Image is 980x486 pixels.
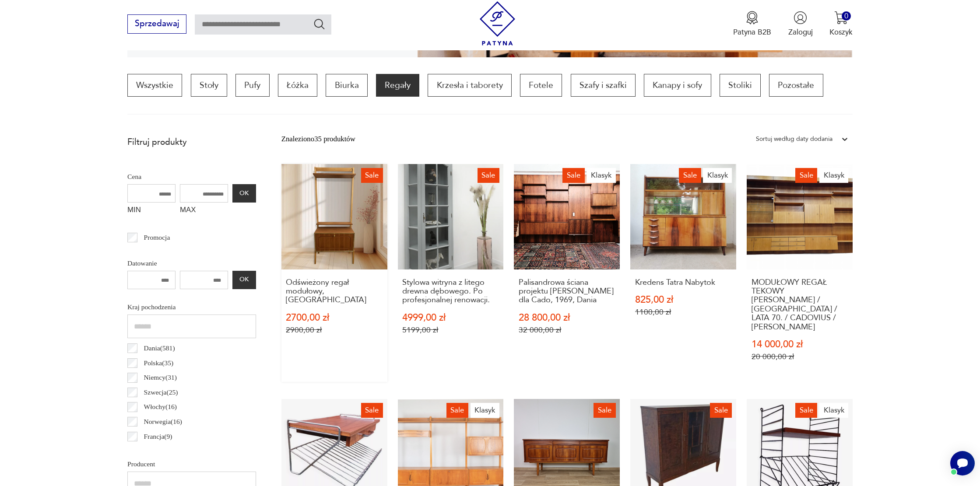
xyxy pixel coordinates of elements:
[127,258,256,269] p: Datowanie
[278,74,317,97] a: Łóżka
[630,164,736,382] a: SaleKlasykKredens Tatra NabytokKredens Tatra Nabytok825,00 zł1100,00 zł
[376,74,419,97] a: Regały
[635,278,731,287] h3: Kredens Tatra Nabytok
[519,278,615,305] h3: Palisandrowa ściana projektu [PERSON_NAME] dla Cado, 1969, Dania
[127,14,186,34] button: Sprzedawaj
[428,74,511,97] a: Krzesła i taborety
[829,11,853,37] button: 0Koszyk
[398,164,504,382] a: SaleStylowa witryna z litego drewna dębowego. Po profesjonalnej renowacji.Stylowa witryna z liteg...
[144,401,177,413] p: Włochy ( 16 )
[720,74,761,97] a: Stoliki
[635,295,731,304] p: 825,00 zł
[281,164,387,382] a: SaleOdświeżony regał modułowy, NorwegiaOdświeżony regał modułowy, [GEOGRAPHIC_DATA]2700,00 zł2900...
[286,278,382,305] h3: Odświeżony regał modułowy, [GEOGRAPHIC_DATA]
[733,27,771,37] p: Patyna B2B
[127,301,256,313] p: Kraj pochodzenia
[794,11,807,24] img: Ikonka użytkownika
[281,133,355,145] div: Znaleziono 35 produktów
[144,343,175,354] p: Dania ( 581 )
[235,74,269,97] a: Pufy
[788,27,813,37] p: Zaloguj
[127,74,182,97] a: Wszystkie
[842,11,851,21] div: 0
[644,74,711,97] a: Kanapy i sofy
[571,74,636,97] a: Szafy i szafki
[144,387,178,398] p: Szwecja ( 25 )
[326,74,367,97] a: Biurka
[769,74,823,97] a: Pozostałe
[144,372,177,383] p: Niemcy ( 31 )
[232,271,256,289] button: OK
[745,11,759,24] img: Ikona medalu
[402,325,499,335] p: 5199,00 zł
[191,74,227,97] a: Stoły
[829,27,853,37] p: Koszyk
[313,17,326,30] button: Szukaj
[514,164,620,382] a: SaleKlasykPalisandrowa ściana projektu Poula Cadoviusa dla Cado, 1969, DaniaPalisandrowa ściana p...
[733,11,771,37] a: Ikona medaluPatyna B2B
[752,340,848,349] p: 14 000,00 zł
[144,416,182,427] p: Norwegia ( 16 )
[635,308,731,317] p: 1100,00 zł
[402,278,499,305] h3: Stylowa witryna z litego drewna dębowego. Po profesjonalnej renowacji.
[144,232,170,243] p: Promocja
[144,431,172,442] p: Francja ( 9 )
[747,164,853,382] a: SaleKlasykMODUŁOWY REGAŁ TEKOWY BUTLER / NIEMCY / LATA 70. / CADOVIUS / KAI KRISTIANSENMODUŁOWY R...
[286,325,382,335] p: 2900,00 zł
[144,445,197,457] p: Czechosłowacja ( 6 )
[950,451,975,476] iframe: Smartsupp widget button
[834,11,848,24] img: Ikona koszyka
[752,278,848,332] h3: MODUŁOWY REGAŁ TEKOWY [PERSON_NAME] / [GEOGRAPHIC_DATA] / LATA 70. / CADOVIUS / [PERSON_NAME]
[127,136,256,148] p: Filtruj produkty
[519,313,615,322] p: 28 800,00 zł
[144,357,174,369] p: Polska ( 35 )
[475,1,520,45] img: Patyna - sklep z meblami i dekoracjami vintage
[756,133,832,145] div: Sortuj według daty dodania
[127,171,256,182] p: Cena
[180,203,228,219] label: MAX
[232,184,256,203] button: OK
[519,325,615,335] p: 32 000,00 zł
[752,352,848,361] p: 20 000,00 zł
[520,74,562,97] a: Fotele
[733,11,771,37] button: Patyna B2B
[286,313,382,322] p: 2700,00 zł
[127,21,186,28] a: Sprzedawaj
[788,11,813,37] button: Zaloguj
[127,458,256,470] p: Producent
[402,313,499,322] p: 4999,00 zł
[127,203,176,219] label: MIN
